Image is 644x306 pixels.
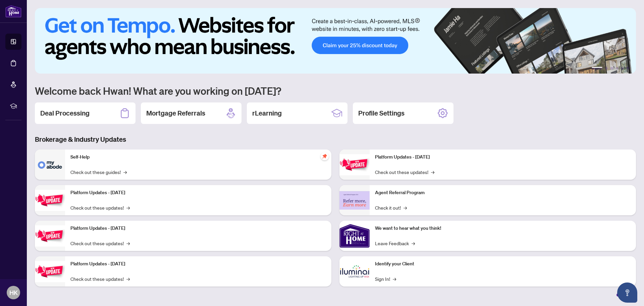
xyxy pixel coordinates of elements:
[35,135,636,144] h3: Brokerage & Industry Updates
[617,282,637,303] button: Open asap
[123,168,127,176] span: →
[70,204,130,211] a: Check out these updates!→
[358,108,405,118] h2: Profile Settings
[375,225,631,232] p: We want to hear what you think!
[35,190,65,211] img: Platform Updates - September 16, 2025
[146,108,205,118] h2: Mortgage Referrals
[393,275,396,282] span: →
[431,168,434,176] span: →
[35,8,636,74] img: Slide 0
[126,239,130,247] span: →
[9,288,18,297] span: HK
[321,152,329,160] span: pushpin
[621,67,624,70] button: 5
[70,260,326,268] p: Platform Updates - [DATE]
[35,225,65,247] img: Platform Updates - July 21, 2025
[375,168,434,176] a: Check out these updates!→
[40,108,90,118] h2: Deal Processing
[404,204,407,211] span: →
[412,239,415,247] span: →
[375,239,415,247] a: Leave Feedback→
[627,67,629,70] button: 6
[592,67,602,70] button: 1
[70,225,326,232] p: Platform Updates - [DATE]
[35,149,65,180] img: Self-Help
[375,204,407,211] a: Check it out!→
[375,275,396,282] a: Sign In!→
[339,256,370,287] img: Identify your Client
[339,191,370,210] img: Agent Referral Program
[339,221,370,251] img: We want to hear what you think!
[35,84,636,97] h1: Welcome back Hwan! What are you working on [DATE]?
[339,154,370,175] img: Platform Updates - June 23, 2025
[70,154,326,161] p: Self-Help
[126,204,130,211] span: →
[70,239,130,247] a: Check out these updates!→
[70,275,130,282] a: Check out these updates!→
[5,5,21,17] img: logo
[375,154,631,161] p: Platform Updates - [DATE]
[616,67,619,70] button: 4
[610,67,613,70] button: 3
[252,108,282,118] h2: rLearning
[605,67,608,70] button: 2
[375,260,631,268] p: Identify your Client
[126,275,130,282] span: →
[375,189,631,196] p: Agent Referral Program
[70,189,326,196] p: Platform Updates - [DATE]
[70,168,127,176] a: Check out these guides!→
[35,261,65,282] img: Platform Updates - July 8, 2025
